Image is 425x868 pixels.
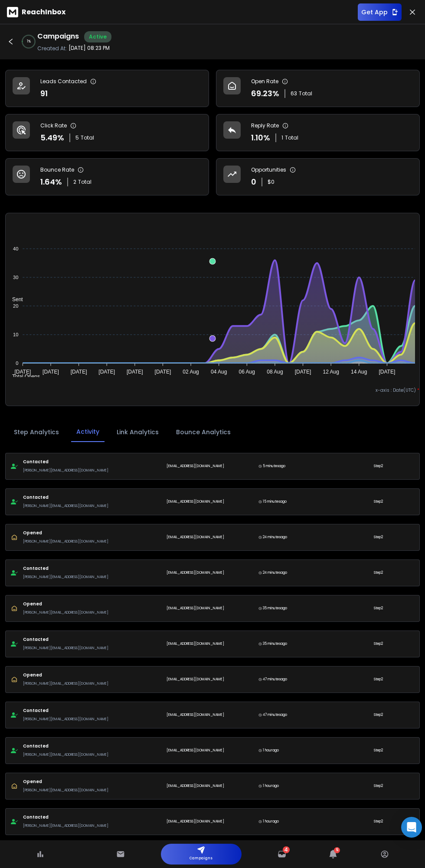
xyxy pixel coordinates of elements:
p: Step 2 [374,748,383,753]
tspan: 12 Aug [323,369,339,375]
p: [EMAIL_ADDRESS][DOMAIN_NAME] [167,535,224,540]
p: Step 2 [374,819,383,824]
p: Reply Rate [251,122,279,129]
p: 35 minutes ago [263,641,287,647]
span: Total [299,90,312,97]
tspan: 30 [13,275,18,280]
tspan: 02 Aug [183,369,199,375]
p: Step 2 [374,464,383,469]
p: [PERSON_NAME][EMAIL_ADDRESS][DOMAIN_NAME] [23,751,108,758]
p: Leads Contacted [40,78,87,85]
p: 5 minutes ago [263,464,285,469]
p: [EMAIL_ADDRESS][DOMAIN_NAME] [167,748,224,753]
p: [EMAIL_ADDRESS][DOMAIN_NAME] [167,712,224,718]
p: 1 hour ago [263,783,279,789]
p: [PERSON_NAME][EMAIL_ADDRESS][DOMAIN_NAME] [23,645,108,652]
span: Sent [6,296,23,302]
div: Active [84,31,111,42]
tspan: [DATE] [98,369,115,375]
p: [PERSON_NAME][EMAIL_ADDRESS][DOMAIN_NAME] [23,503,108,510]
tspan: 04 Aug [211,369,227,375]
tspan: [DATE] [295,369,311,375]
button: Bounce Analytics [171,423,236,442]
h1: Opened [23,672,108,679]
p: Step 2 [374,712,383,718]
tspan: 14 Aug [351,369,367,375]
tspan: 06 Aug [239,369,255,375]
p: 5.49 % [40,132,64,144]
button: Step Analytics [9,423,64,442]
p: [PERSON_NAME][EMAIL_ADDRESS][DOMAIN_NAME] [23,574,108,581]
h1: Contacted [23,565,108,572]
p: Open Rate [251,78,278,85]
p: [EMAIL_ADDRESS][DOMAIN_NAME] [167,677,224,682]
p: 91 [40,88,48,100]
p: [PERSON_NAME][EMAIL_ADDRESS][DOMAIN_NAME] [23,538,108,545]
p: Campaigns [190,854,212,863]
button: Link Analytics [111,423,164,442]
p: [PERSON_NAME][EMAIL_ADDRESS][DOMAIN_NAME] [23,609,108,616]
tspan: [DATE] [14,369,31,375]
p: [PERSON_NAME][EMAIL_ADDRESS][DOMAIN_NAME] [23,787,108,794]
span: Total [285,134,298,141]
h1: Contacted [23,814,108,821]
tspan: [DATE] [155,369,171,375]
tspan: [DATE] [71,369,87,375]
a: Reply Rate1.10%1Total [216,114,420,151]
span: Total [81,134,94,141]
span: 63 [291,90,297,97]
tspan: [DATE] [379,369,395,375]
p: 24 minutes ago [263,570,287,575]
p: Step 2 [374,499,383,504]
a: Click Rate5.49%5Total [5,114,209,151]
span: 4 [284,846,288,853]
p: [DATE] 08:23 PM [69,45,110,52]
h1: Opened [23,778,108,785]
span: Total [78,179,92,185]
p: [EMAIL_ADDRESS][DOMAIN_NAME] [167,464,224,469]
p: Step 2 [374,677,383,682]
button: Activity [71,422,105,442]
p: [EMAIL_ADDRESS][DOMAIN_NAME] [167,641,224,647]
p: 47 minutes ago [263,677,287,682]
span: Total Opens [6,374,40,380]
span: 1 [281,134,283,141]
h1: Contacted [23,707,108,714]
h1: Campaigns [37,31,79,42]
tspan: 20 [13,303,18,309]
button: Get App [358,3,402,21]
h1: Contacted [23,458,108,465]
p: 1 hour ago [263,748,279,753]
p: 24 minutes ago [263,535,287,540]
p: [PERSON_NAME][EMAIL_ADDRESS][DOMAIN_NAME] [23,467,108,474]
tspan: 08 Aug [267,369,283,375]
p: 0 [251,176,256,188]
p: 1 hour ago [263,819,279,824]
a: Bounce Rate1.64%2Total [5,158,209,195]
p: Click Rate [40,122,67,129]
p: [PERSON_NAME][EMAIL_ADDRESS][DOMAIN_NAME] [23,680,108,687]
h1: Opened [23,601,108,608]
tspan: [DATE] [42,369,59,375]
h1: Contacted [23,636,108,643]
a: 4 [278,850,286,858]
p: 47 minutes ago [263,712,287,718]
p: [EMAIL_ADDRESS][DOMAIN_NAME] [167,819,224,824]
p: [EMAIL_ADDRESS][DOMAIN_NAME] [167,570,224,575]
span: 2 [73,179,76,185]
p: $ 0 [268,179,275,185]
span: 5 [75,134,79,141]
p: [EMAIL_ADDRESS][DOMAIN_NAME] [167,606,224,611]
p: [EMAIL_ADDRESS][DOMAIN_NAME] [167,499,224,504]
p: 1.64 % [40,176,62,188]
p: Step 2 [374,783,383,789]
p: 69.23 % [251,88,279,100]
div: Open Intercom Messenger [401,817,422,838]
p: [EMAIL_ADDRESS][DOMAIN_NAME] [167,783,224,789]
p: ReachInbox [22,7,65,17]
tspan: 10 [13,332,18,337]
tspan: 0 [16,361,18,366]
a: Opportunities0$0 [216,158,420,195]
p: Step 2 [374,535,383,540]
p: 1 % [27,39,31,44]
